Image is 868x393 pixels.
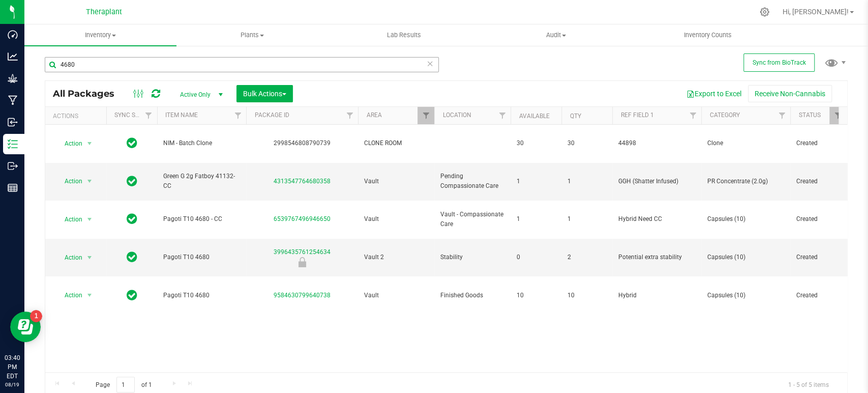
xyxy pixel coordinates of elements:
span: 0 [517,252,555,262]
span: In Sync [127,136,137,150]
span: NIM - Batch Clone [163,138,240,148]
p: 08/19 [5,381,20,388]
span: Capsules (10) [707,291,784,300]
button: Receive Non-Cannabis [748,85,832,102]
span: In Sync [127,288,137,302]
span: Pagoti T10 4680 [163,291,240,300]
span: Capsules (10) [707,214,784,224]
span: Inventory [24,31,176,40]
span: Created [796,177,840,186]
iframe: Resource center unread badge [30,310,42,322]
span: 1 [517,177,555,186]
span: Action [55,136,83,151]
span: 1 [567,177,606,186]
a: Filter [341,107,358,124]
a: Filter [229,107,246,124]
span: 30 [567,138,606,148]
span: PR Concentrate (2.0g) [707,177,784,186]
inline-svg: Dashboard [8,30,18,40]
span: Clone [707,138,784,148]
span: Page of 1 [87,377,160,392]
div: 2998546808790739 [245,138,360,148]
span: Action [55,288,83,302]
span: In Sync [127,212,137,226]
span: GGH (Shatter Infused) [618,177,695,186]
span: Audit [481,31,632,40]
button: Bulk Actions [236,85,293,102]
span: select [83,250,96,265]
span: Pending Compassionate Care [440,172,504,191]
a: Available [519,113,549,120]
input: 1 [116,377,135,392]
a: Category [709,111,739,119]
a: Package ID [254,111,289,119]
a: Filter [829,107,846,124]
span: Green G 2g Fatboy 41132-CC [163,172,240,191]
span: In Sync [127,250,137,264]
button: Sync from BioTrack [743,53,815,72]
a: 3996435761254634 [274,248,331,256]
a: Item Name [165,111,198,119]
span: Potential extra stability [618,252,695,262]
a: 6539767496946650 [274,215,331,222]
span: Vault 2 [364,252,428,262]
a: Location [442,111,471,119]
p: 03:40 PM EDT [5,353,20,381]
span: All Packages [53,88,125,99]
span: Vault [364,291,428,300]
span: Bulk Actions [243,90,286,98]
a: Filter [773,107,790,124]
a: Filter [417,107,434,124]
span: Created [796,291,840,300]
span: In Sync [127,174,137,188]
a: Lab Results [328,24,480,46]
a: Inventory [24,24,176,46]
span: Plants [177,31,328,40]
a: Audit [480,24,632,46]
span: 1 [517,214,555,224]
span: Vault - Compassionate Care [440,210,504,229]
span: Inventory Counts [670,31,745,40]
iframe: Resource center [10,312,41,342]
span: Pagoti T10 4680 [163,252,240,262]
span: select [83,174,96,188]
input: Search Package ID, Item Name, SKU, Lot or Part Number... [45,57,439,72]
a: Filter [494,107,511,124]
a: Inventory Counts [632,24,784,46]
inline-svg: Outbound [8,161,18,171]
span: Vault [364,177,428,186]
a: Filter [140,107,157,124]
span: 2 [567,252,606,262]
a: Filter [684,107,701,124]
a: Sync Status [114,111,154,119]
inline-svg: Analytics [8,51,18,62]
span: 30 [517,138,555,148]
span: Action [55,174,83,188]
span: Clear [427,57,434,70]
inline-svg: Inventory [8,139,18,149]
span: select [83,288,96,302]
span: Sync from BioTrack [753,59,806,66]
div: Vault - Stability Retains [245,257,360,267]
button: Export to Excel [680,85,748,102]
inline-svg: Manufacturing [8,95,18,105]
span: Hi, [PERSON_NAME]! [783,8,849,16]
span: Stability [440,252,504,262]
span: select [83,212,96,227]
a: Status [798,111,820,119]
span: select [83,136,96,151]
span: Created [796,214,840,224]
span: Pagoti T10 4680 - CC [163,214,240,224]
a: Qty [570,113,581,120]
span: 1 [567,214,606,224]
a: Area [366,111,381,119]
span: Created [796,138,840,148]
a: Plants [176,24,328,46]
span: Vault [364,214,428,224]
span: Action [55,212,83,227]
span: Hybrid Need CC [618,214,695,224]
inline-svg: Grow [8,73,18,83]
span: Lab Results [373,31,435,40]
div: Manage settings [758,7,771,17]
